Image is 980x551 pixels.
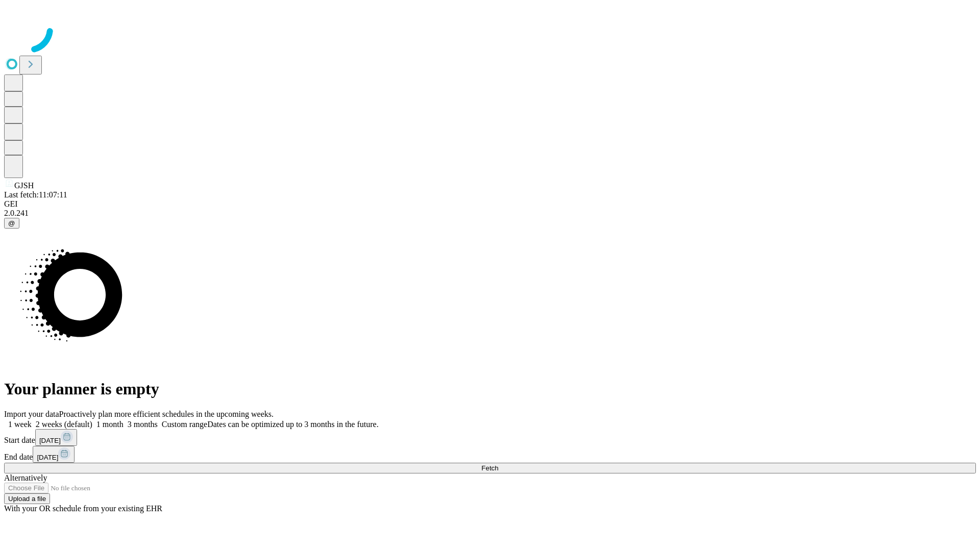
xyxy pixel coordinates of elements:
[4,199,976,209] div: GEI
[14,181,34,190] span: GJSH
[96,420,124,429] span: 1 month
[4,209,976,218] div: 2.0.241
[33,446,75,463] button: [DATE]
[4,504,162,513] span: With your OR schedule from your existing EHR
[4,493,50,504] button: Upload a file
[4,410,59,418] span: Import your data
[36,420,92,429] span: 2 weeks (default)
[59,410,274,418] span: Proactively plan more efficient schedules in the upcoming weeks.
[481,464,498,472] span: Fetch
[128,420,158,429] span: 3 months
[207,420,378,429] span: Dates can be optimized up to 3 months in the future.
[4,463,976,473] button: Fetch
[4,190,67,199] span: Last fetch: 11:07:11
[4,473,47,482] span: Alternatively
[35,429,77,446] button: [DATE]
[162,420,207,429] span: Custom range
[4,218,19,229] button: @
[39,437,61,444] span: [DATE]
[4,429,976,446] div: Start date
[37,454,58,461] span: [DATE]
[8,219,15,227] span: @
[4,380,976,398] h1: Your planner is empty
[8,420,32,429] span: 1 week
[4,446,976,463] div: End date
